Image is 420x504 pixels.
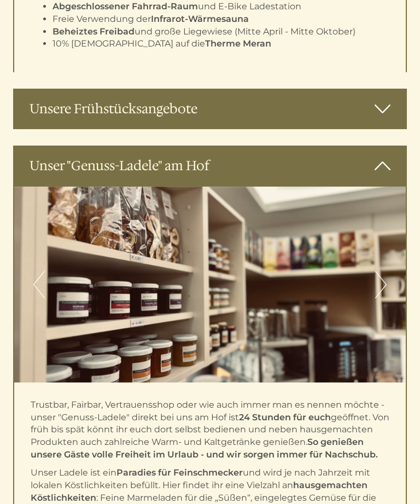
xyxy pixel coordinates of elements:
li: und große Liegewiese (Mitte April - Mitte Oktober) [52,26,389,39]
strong: 24 Stunden für euch [239,413,331,423]
strong: Paradies für Feinschmecker [116,468,243,478]
strong: hausgemachten Köstlichkeiten [31,480,367,503]
li: 10% [DEMOGRAPHIC_DATA] auf die [52,38,389,51]
div: Unser "Genuss-Ladele" am Hof [13,146,407,187]
strong: Therme Meran [205,39,271,49]
p: Trustbar, Fairbar, Vertrauensshop oder wie auch immer man es nennen möchte - unser "Genuss-Ladele... [31,399,389,462]
button: Previous [33,271,45,299]
strong: Beheiztes Freibad [52,27,135,37]
strong: Infrarot-Wärmesauna [151,14,249,25]
strong: Abgeschlossener Fahrrad-Raum [52,2,198,12]
button: Next [375,271,387,299]
div: Unsere Frühstücksangebote [13,89,407,130]
li: Freie Verwendung der [52,14,389,26]
li: und E-Bike Ladestation [52,1,389,14]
